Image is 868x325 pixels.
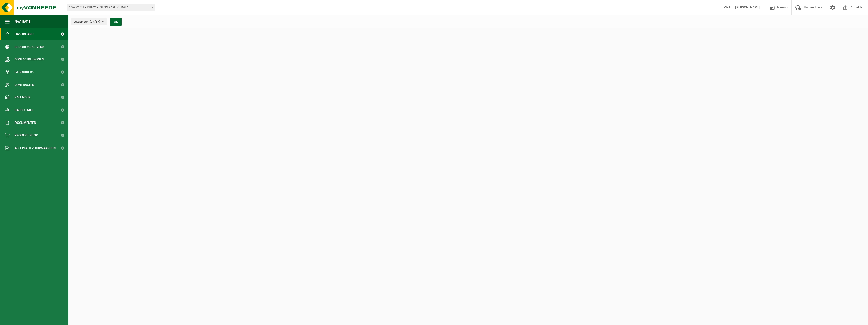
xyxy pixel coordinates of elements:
[15,40,44,53] span: Bedrijfsgegevens
[71,18,107,25] button: Vestigingen(17/17)
[67,4,155,11] span: 10-772791 - RHIZO - KORTRIJK
[15,53,44,66] span: Contactpersonen
[15,142,56,154] span: Acceptatievoorwaarden
[74,18,100,26] span: Vestigingen
[15,116,36,129] span: Documenten
[67,4,155,11] span: 10-772791 - RHIZO - KORTRIJK
[15,78,34,91] span: Contracten
[735,6,761,9] strong: [PERSON_NAME]
[15,91,30,104] span: Kalender
[110,18,122,26] button: OK
[15,15,30,28] span: Navigatie
[15,129,38,142] span: Product Shop
[90,20,100,23] count: (17/17)
[15,104,34,116] span: Rapportage
[15,28,34,40] span: Dashboard
[15,66,34,78] span: Gebruikers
